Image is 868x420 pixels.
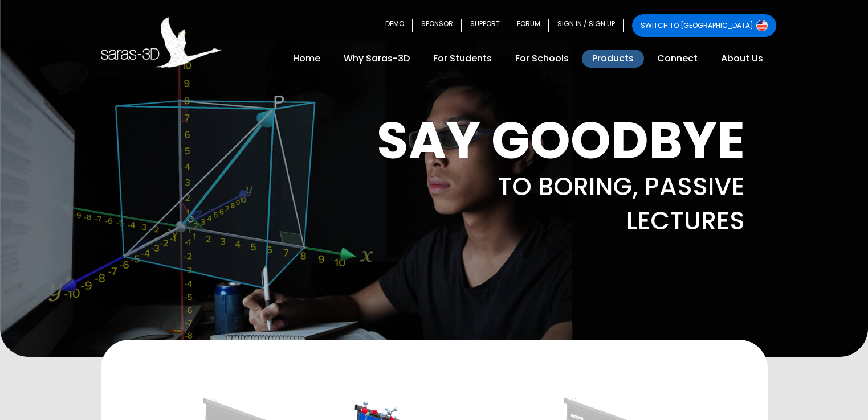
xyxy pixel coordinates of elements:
[283,50,331,68] a: Home
[508,14,549,37] a: FORUM
[333,50,420,68] a: Why Saras-3D
[756,20,768,31] img: Switch to USA
[423,50,502,68] a: For Students
[306,208,745,233] p: LECTURES
[582,50,644,68] a: Products
[647,50,708,68] a: Connect
[306,121,745,160] h1: SAY GOODBYE
[413,14,462,37] a: SPONSOR
[549,14,624,37] a: SIGN IN / SIGN UP
[306,174,745,199] p: TO BORING, PASSIVE
[711,50,773,68] a: About Us
[462,14,508,37] a: SUPPORT
[505,50,579,68] a: For Schools
[101,17,222,68] img: Saras 3D
[385,14,413,37] a: DEMO
[632,14,776,37] a: SWITCH TO [GEOGRAPHIC_DATA]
